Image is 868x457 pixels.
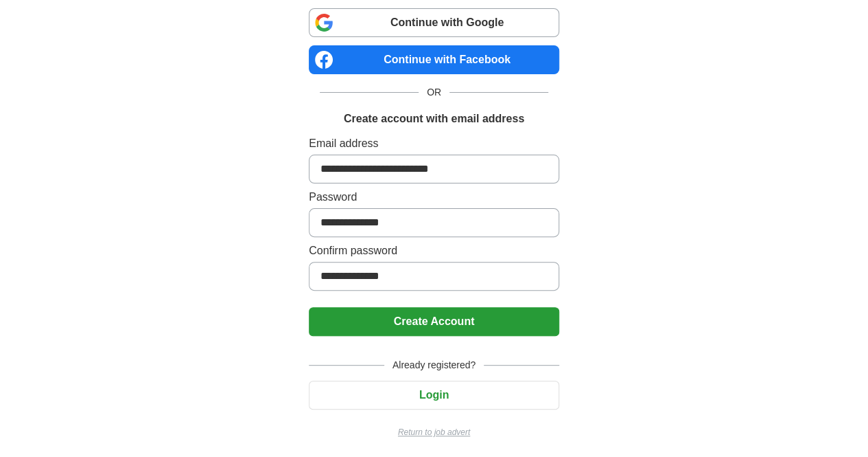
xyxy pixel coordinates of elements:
[419,85,449,100] span: OR
[309,135,559,152] label: Email address
[309,426,559,438] a: Return to job advert
[344,111,524,127] h1: Create account with email address
[309,8,559,37] a: Continue with Google
[309,189,559,205] label: Password
[309,389,559,401] a: Login
[309,307,559,336] button: Create Account
[384,358,484,372] span: Already registered?
[309,243,559,259] label: Confirm password
[309,45,559,74] a: Continue with Facebook
[309,381,559,410] button: Login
